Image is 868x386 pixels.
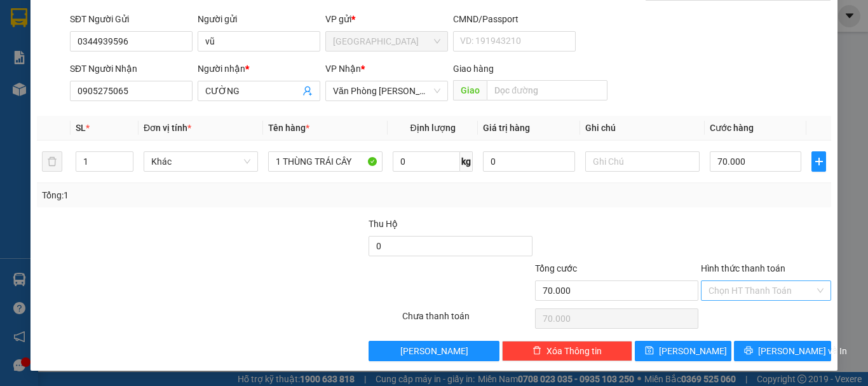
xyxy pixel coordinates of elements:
[198,62,320,76] div: Người nhận
[701,263,785,273] label: Hình thức thanh toán
[410,123,455,133] span: Định lượng
[268,123,309,133] span: Tên hàng
[76,123,86,133] span: SL
[645,346,654,356] span: save
[268,151,383,172] input: VD: Bàn, Ghế
[710,123,754,133] span: Cước hàng
[585,151,700,172] input: Ghi Chú
[333,81,440,100] span: Văn Phòng Trần Phú (Mường Thanh)
[325,64,361,74] span: VP Nhận
[483,123,530,133] span: Giá trị hàng
[369,219,398,229] span: Thu Hộ
[88,54,169,96] li: VP Văn Phòng [PERSON_NAME] (Mường Thanh)
[70,62,193,76] div: SĐT Người Nhận
[535,263,577,273] span: Tổng cước
[483,151,574,172] input: 0
[6,6,51,51] img: logo.jpg
[6,6,184,31] li: [PERSON_NAME]
[502,341,632,361] button: deleteXóa Thông tin
[401,309,534,331] div: Chưa thanh toán
[302,86,313,96] span: user-add
[460,151,473,172] span: kg
[532,346,541,356] span: delete
[635,341,732,361] button: save[PERSON_NAME]
[400,344,468,358] span: [PERSON_NAME]
[369,341,499,361] button: [PERSON_NAME]
[659,344,727,358] span: [PERSON_NAME]
[453,12,576,26] div: CMND/Passport
[812,156,825,167] span: plus
[744,346,753,356] span: printer
[811,151,826,172] button: plus
[487,80,607,100] input: Dọc đường
[734,341,831,361] button: printer[PERSON_NAME] và In
[70,12,193,26] div: SĐT Người Gửi
[546,344,602,358] span: Xóa Thông tin
[6,54,88,96] li: VP [GEOGRAPHIC_DATA]
[333,32,440,51] span: Đà Lạt
[453,64,494,74] span: Giao hàng
[42,188,336,202] div: Tổng: 1
[758,344,847,358] span: [PERSON_NAME] và In
[580,116,705,141] th: Ghi chú
[144,123,191,133] span: Đơn vị tính
[198,12,320,26] div: Người gửi
[151,152,250,171] span: Khác
[453,80,487,100] span: Giao
[325,12,448,26] div: VP gửi
[42,151,62,172] button: delete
